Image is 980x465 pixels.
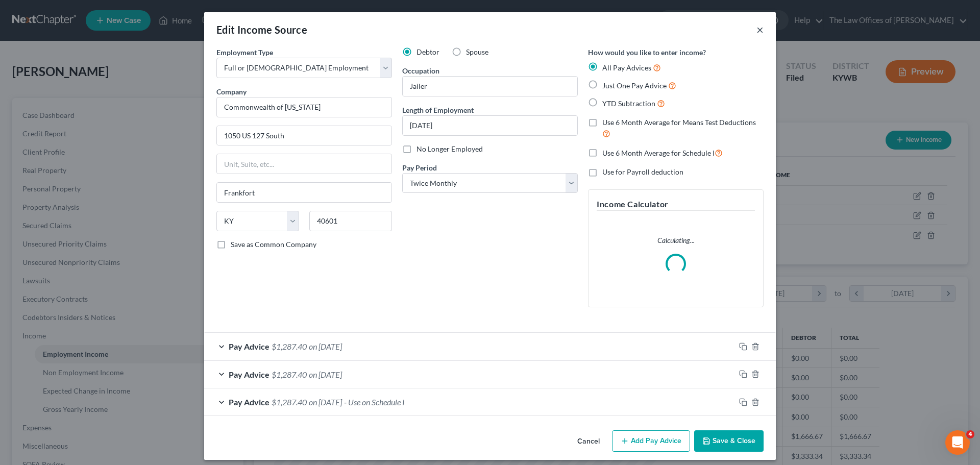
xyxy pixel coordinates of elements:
[588,47,706,58] label: How would you like to enter income?
[272,397,307,407] span: $1,287.40
[694,430,764,452] button: Save & Close
[402,163,437,172] span: Pay Period
[403,77,577,96] input: --
[272,341,307,351] span: $1,287.40
[229,341,269,351] span: Pay Advice
[402,105,474,115] label: Length of Employment
[403,116,577,135] input: ex: 2 years
[602,81,667,90] span: Just One Pay Advice
[597,198,755,211] h5: Income Calculator
[597,235,755,246] p: Calculating...
[602,149,715,157] span: Use 6 Month Average for Schedule I
[309,397,342,407] span: on [DATE]
[309,341,342,351] span: on [DATE]
[229,397,269,407] span: Pay Advice
[402,65,439,76] label: Occupation
[569,431,608,452] button: Cancel
[602,167,683,176] span: Use for Payroll deduction
[756,23,764,36] button: ×
[216,87,247,96] span: Company
[229,370,269,379] span: Pay Advice
[231,240,316,249] span: Save as Common Company
[217,183,391,202] input: Enter city...
[945,430,970,455] iframe: Intercom live chat
[217,126,391,145] input: Enter address...
[272,370,307,379] span: $1,287.40
[416,144,483,153] span: No Longer Employed
[216,48,273,57] span: Employment Type
[612,430,690,452] button: Add Pay Advice
[966,430,974,438] span: 4
[416,47,439,56] span: Debtor
[602,118,756,127] span: Use 6 Month Average for Means Test Deductions
[602,63,651,72] span: All Pay Advices
[309,370,342,379] span: on [DATE]
[466,47,488,56] span: Spouse
[309,211,392,231] input: Enter zip...
[344,397,405,407] span: - Use on Schedule I
[217,154,391,174] input: Unit, Suite, etc...
[216,97,392,117] input: Search company by name...
[602,99,655,108] span: YTD Subtraction
[216,22,307,37] div: Edit Income Source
